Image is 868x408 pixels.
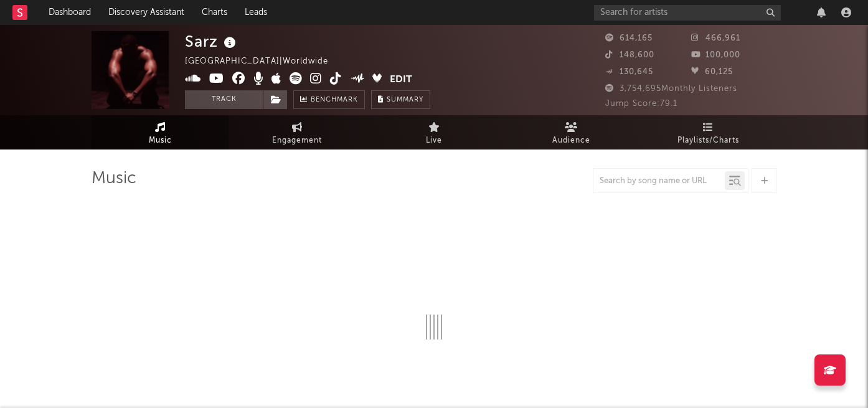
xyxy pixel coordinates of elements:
[390,72,412,88] button: Edit
[605,51,654,59] span: 148,600
[691,34,740,42] span: 466,961
[691,68,733,76] span: 60,125
[185,54,342,69] div: [GEOGRAPHIC_DATA] | Worldwide
[229,115,366,149] a: Engagement
[293,90,365,109] a: Benchmark
[426,133,442,148] span: Live
[185,90,263,109] button: Track
[185,31,239,52] div: Sarz
[502,115,639,149] a: Audience
[311,93,358,108] span: Benchmark
[371,90,430,109] button: Summary
[92,115,229,149] a: Music
[639,115,776,149] a: Playlists/Charts
[691,51,740,59] span: 100,000
[593,176,725,186] input: Search by song name or URL
[272,133,322,148] span: Engagement
[594,5,781,21] input: Search for artists
[605,34,653,42] span: 614,165
[387,97,423,103] span: Summary
[149,133,172,148] span: Music
[605,85,737,93] span: 3,754,695 Monthly Listeners
[605,68,653,76] span: 130,645
[605,100,677,108] span: Jump Score: 79.1
[366,115,502,149] a: Live
[552,133,590,148] span: Audience
[677,133,739,148] span: Playlists/Charts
